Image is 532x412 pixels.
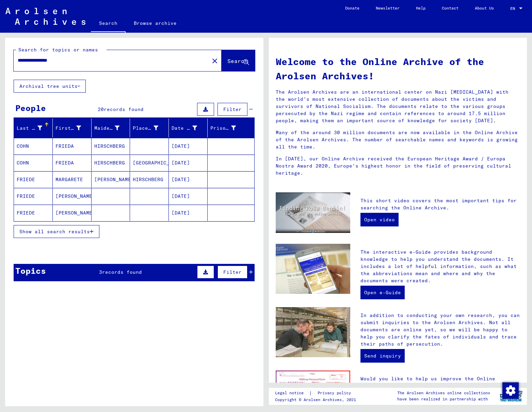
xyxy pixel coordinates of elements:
mat-cell: FRIEDE [14,205,53,221]
div: Date of Birth [172,123,207,133]
div: People [15,102,46,114]
mat-cell: FRIEDE [14,188,53,204]
mat-cell: FRIEDA [53,155,92,171]
h1: Welcome to the Online Archive of the Arolsen Archives! [276,54,520,83]
mat-cell: [DATE] [169,188,208,204]
mat-cell: MARGARETE [53,171,92,188]
img: video.jpg [276,192,350,233]
p: The interactive e-Guide provides background knowledge to help you understand the documents. It in... [360,249,520,284]
span: Search [227,58,248,64]
div: Place of Birth [133,123,168,133]
p: Copyright © Arolsen Archives, 2021 [275,397,359,403]
mat-cell: HIRSCHBERG [130,171,169,188]
a: Search [91,15,126,33]
mat-icon: close [211,57,219,65]
div: | [275,390,359,397]
p: The Arolsen Archives online collections [397,390,490,396]
div: Prisoner # [210,125,236,132]
mat-cell: [GEOGRAPHIC_DATA] [130,155,169,171]
mat-header-cell: First Name [53,118,92,138]
a: Open e-Guide [360,286,405,299]
div: First Name [55,123,91,133]
mat-cell: COHN [14,138,53,154]
button: Show all search results [14,225,99,238]
a: Send inquiry [360,349,405,363]
button: Search [222,50,255,71]
p: In [DATE], our Online Archive received the European Heritage Award / Europa Nostra Award 2020, Eu... [276,155,520,177]
mat-cell: FRIEDE [14,171,53,188]
mat-cell: [DATE] [169,205,208,221]
span: 20 [98,106,104,112]
div: First Name [55,125,81,132]
span: records found [104,106,144,112]
button: Filter [217,103,247,116]
p: This short video covers the most important tips for searching the Online Archive. [360,197,520,211]
img: eguide.jpg [276,244,350,294]
mat-cell: [PERSON_NAME] [53,188,92,204]
mat-cell: FRIEDA [53,138,92,154]
img: Arolsen_neg.svg [5,8,85,25]
a: Open video [360,213,399,226]
img: Change consent [502,382,519,399]
p: In addition to conducting your own research, you can submit inquiries to the Arolsen Archives. No... [360,312,520,348]
button: Filter [217,266,247,279]
div: Date of Birth [172,125,197,132]
div: Place of Birth [133,125,158,132]
span: records found [102,269,142,275]
div: Maiden Name [94,123,130,133]
a: Browse archive [126,15,185,31]
span: Show all search results [19,228,90,235]
mat-header-cell: Last Name [14,118,53,138]
mat-cell: [DATE] [169,171,208,188]
mat-cell: HIRSCHBERG [92,155,130,171]
img: inquiries.jpg [276,307,350,357]
p: Many of the around 30 million documents are now available in the Online Archive of the Arolsen Ar... [276,129,520,150]
p: The Arolsen Archives are an international center on Nazi [MEDICAL_DATA] with the world’s most ext... [276,89,520,124]
mat-header-cell: Date of Birth [169,118,208,138]
mat-header-cell: Place of Birth [130,118,169,138]
mat-cell: HIRSCHBERG [92,138,130,154]
mat-cell: [DATE] [169,138,208,154]
img: yv_logo.png [498,387,524,405]
div: Prisoner # [210,123,246,133]
div: Last Name [17,125,42,132]
span: 3 [99,269,102,275]
button: Archival tree units [14,80,86,93]
mat-label: Search for topics or names [18,47,98,53]
mat-header-cell: Prisoner # [208,118,254,138]
div: Last Name [17,123,52,133]
mat-cell: [PERSON_NAME] [53,205,92,221]
span: Filter [223,269,242,275]
mat-cell: COHN [14,155,53,171]
a: Privacy policy [312,390,359,397]
span: EN [510,6,518,11]
mat-cell: [DATE] [169,155,208,171]
p: have been realized in partnership with [397,396,490,402]
a: Legal notice [275,390,309,397]
span: Filter [223,106,242,112]
button: Clear [208,54,222,67]
mat-header-cell: Maiden Name [92,118,130,138]
div: Maiden Name [94,125,120,132]
mat-cell: [PERSON_NAME] [92,171,130,188]
div: Topics [15,265,46,277]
